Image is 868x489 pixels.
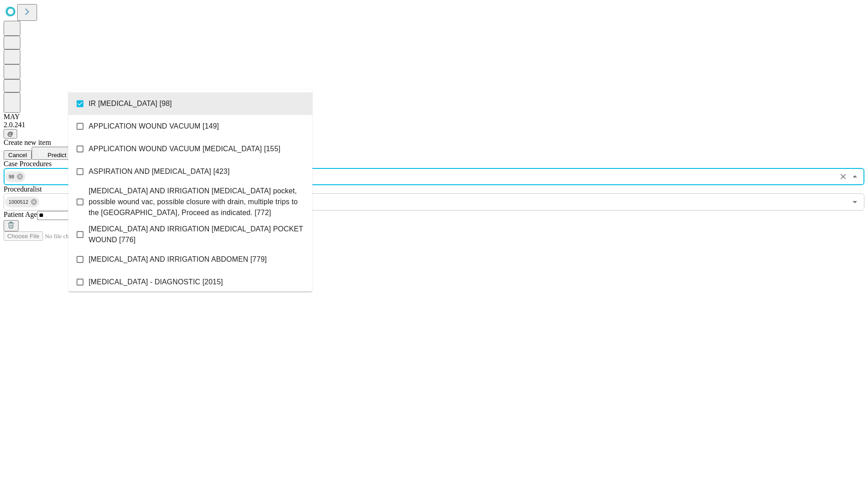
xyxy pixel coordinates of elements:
[4,113,864,121] div: MAY
[89,98,172,109] span: IR [MEDICAL_DATA] [98]
[4,185,42,193] span: Proceduralist
[4,139,51,146] span: Create new item
[89,121,219,132] span: APPLICATION WOUND VACUUM [149]
[4,129,17,139] button: @
[89,166,230,177] span: ASPIRATION AND [MEDICAL_DATA] [423]
[7,130,14,137] span: @
[849,170,861,183] button: Close
[849,196,861,208] button: Open
[5,171,25,182] div: 98
[837,170,849,183] button: Clear
[89,224,305,245] span: [MEDICAL_DATA] AND IRRIGATION [MEDICAL_DATA] POCKET WOUND [776]
[8,152,27,158] span: Cancel
[4,160,52,168] span: Scheduled Procedure
[89,277,223,288] span: [MEDICAL_DATA] - DIAGNOSTIC [2015]
[5,172,18,182] span: 98
[4,150,32,160] button: Cancel
[4,121,864,129] div: 2.0.241
[47,152,66,158] span: Predict
[5,197,39,207] div: 1000512
[89,144,280,154] span: APPLICATION WOUND VACUUM [MEDICAL_DATA] [155]
[32,147,73,160] button: Predict
[4,211,37,218] span: Patient Age
[89,254,267,265] span: [MEDICAL_DATA] AND IRRIGATION ABDOMEN [779]
[89,186,305,218] span: [MEDICAL_DATA] AND IRRIGATION [MEDICAL_DATA] pocket, possible wound vac, possible closure with dr...
[5,197,32,207] span: 1000512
